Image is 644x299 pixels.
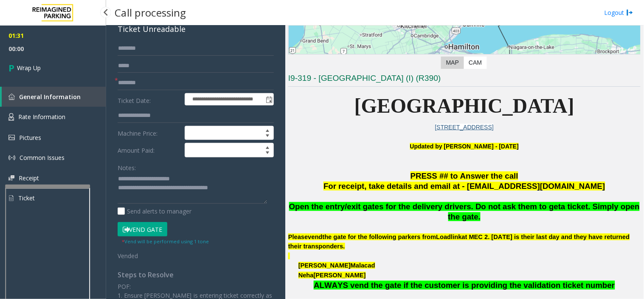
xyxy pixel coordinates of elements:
div: Ticket Unreadable [118,23,274,35]
h3: Call processing [110,2,190,23]
span: Increase value [262,126,273,133]
img: 'icon' [8,175,14,181]
span: For receipt, take details and email at - [EMAIL_ADDRESS][DOMAIN_NAME] [323,182,605,191]
span: Open the entry/exit gates for the delivery drivers. Do not ask them to get [289,202,561,211]
label: Ticket Date: [115,93,183,106]
span: Wrap Up [17,63,41,72]
label: Map [441,57,464,69]
label: Machine Price: [115,126,183,140]
span: Decrease value [262,150,273,157]
span: [GEOGRAPHIC_DATA] [354,94,574,117]
span: Common Issues [20,154,65,162]
span: Loadlink [436,234,462,241]
span: Pictures [19,134,41,142]
label: Notes: [118,160,136,172]
label: Send alerts to manager [118,207,191,216]
span: [PERSON_NAME] [314,272,366,279]
img: 'icon' [8,154,15,161]
h4: Steps to Resolve [118,271,274,279]
a: General Information [2,87,106,107]
label: CAM [464,57,487,69]
span: Increase value [262,143,273,150]
h3: I9-319 - [GEOGRAPHIC_DATA] (I) (R390) [288,73,641,87]
span: Malacad [351,262,375,269]
small: Vend will be performed using 1 tone [122,238,209,245]
img: 'icon' [8,94,15,100]
span: Rate Information [18,113,65,121]
span: Decrease value [262,133,273,140]
img: logout [627,8,633,17]
img: 'icon' [8,113,14,121]
a: Logout [605,8,633,17]
span: ALWAYS vend the gate if the customer is providing the validation ticket number [314,281,615,290]
a: [STREET_ADDRESS] [435,124,494,131]
img: 'icon' [8,135,15,140]
span: Vended [118,252,138,260]
span: at MEC 2. [DATE] is their last day and they have returned their transponders. [288,234,630,250]
b: Updated by [PERSON_NAME] - [DATE] [410,143,519,150]
span: [PERSON_NAME] [298,262,351,269]
span: Toggle popup [264,94,273,105]
span: General Information [19,93,81,101]
span: Receipt [19,174,39,182]
span: PRESS ## to Answer the call [411,171,518,180]
span: Please [288,234,308,240]
label: Amount Paid: [115,143,183,157]
span: the gate for the following parkers from [323,234,436,240]
button: Vend Gate [118,222,167,236]
span: vend [308,234,322,241]
span: Neha [298,272,314,279]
